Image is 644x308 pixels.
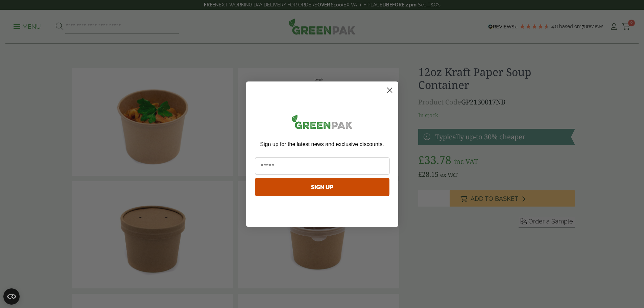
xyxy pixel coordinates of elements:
[384,84,396,96] button: Close dialog
[255,158,389,174] input: Email
[255,112,389,135] img: greenpak_logo
[260,141,384,147] span: Sign up for the latest news and exclusive discounts.
[3,288,20,305] button: Open CMP widget
[255,178,389,196] button: SIGN UP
